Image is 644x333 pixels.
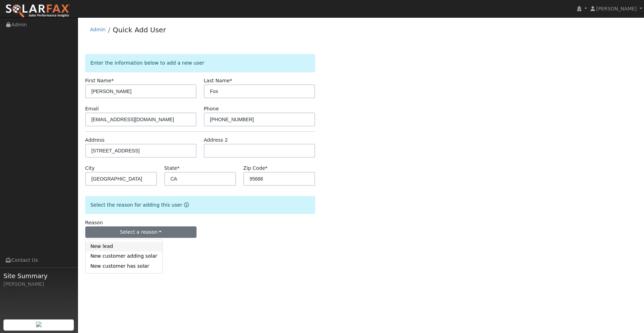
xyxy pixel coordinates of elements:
a: New lead [86,242,162,251]
div: Select the reason for adding this user [85,196,315,214]
span: Required [265,165,268,171]
span: Required [230,78,232,83]
a: Reason for new user [182,202,189,208]
div: Enter the information below to add a new user [85,54,315,72]
a: Quick Add User [113,26,166,34]
label: Address 2 [204,136,228,144]
label: Email [85,105,99,113]
div: [PERSON_NAME] [3,281,74,288]
label: State [164,165,180,172]
span: Required [111,78,114,83]
button: Select a reason [85,226,197,238]
a: Admin [90,27,106,32]
span: Site Summary [3,271,74,281]
label: City [85,165,95,172]
img: retrieve [36,322,42,327]
span: Required [177,165,180,171]
label: Address [85,136,105,144]
span: [PERSON_NAME] [596,6,637,11]
a: New customer adding solar [86,251,162,261]
label: First Name [85,77,114,84]
label: Last Name [204,77,232,84]
img: SolarFax [5,4,70,18]
label: Reason [85,219,103,226]
label: Phone [204,105,219,113]
a: New customer has solar [86,261,162,271]
label: Zip Code [243,165,268,172]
